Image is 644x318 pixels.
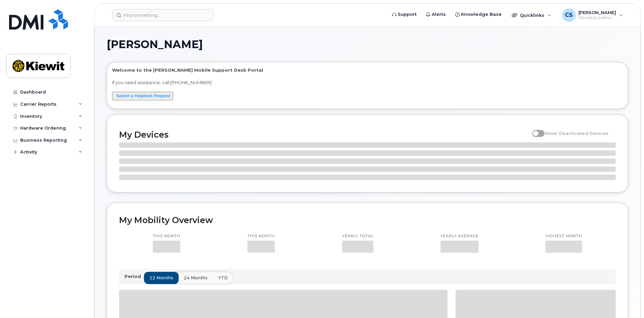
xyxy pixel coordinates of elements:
span: Show Deactivated Devices [544,131,609,136]
p: This month [247,234,275,239]
button: Submit a Helpdesk Request [112,92,173,100]
p: This month [153,234,180,239]
h2: My Devices [119,130,529,140]
p: If you need assistance, call [PHONE_NUMBER] [112,79,623,86]
input: Show Deactivated Devices [532,127,538,132]
p: Highest month [545,234,582,239]
p: Welcome to the [PERSON_NAME] Mobile Support Desk Portal [112,67,623,73]
span: 24 months [184,275,208,281]
a: Submit a Helpdesk Request [116,93,170,98]
h2: My Mobility Overview [119,215,616,225]
p: Period [124,273,144,280]
span: [PERSON_NAME] [107,39,203,49]
p: Yearly average [440,234,478,239]
span: YTD [218,275,228,281]
p: Yearly total [342,234,373,239]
